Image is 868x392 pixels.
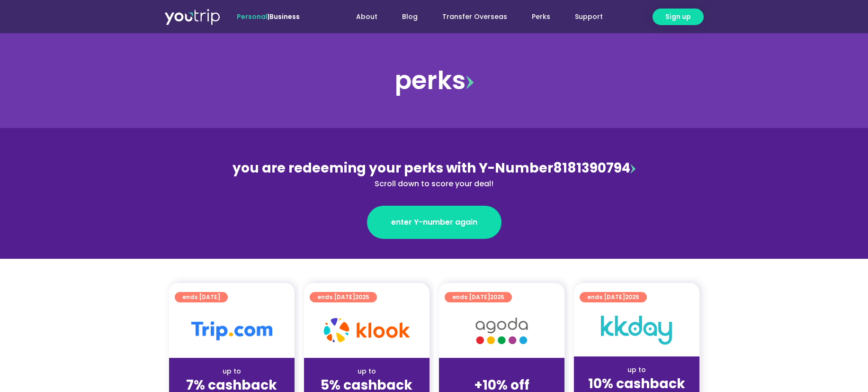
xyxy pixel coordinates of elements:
[582,365,692,375] div: up to
[587,292,639,302] span: ends [DATE]
[580,292,647,302] a: ends [DATE]2025
[367,206,501,239] a: enter Y-number again
[237,12,268,21] span: Personal
[625,293,639,301] span: 2025
[653,9,704,25] a: Sign up
[310,292,377,302] a: ends [DATE]2025
[312,366,422,376] div: up to
[430,8,519,26] a: Transfer Overseas
[493,366,510,376] span: up to
[182,292,220,302] span: ends [DATE]
[325,8,615,26] nav: Menu
[269,12,300,21] a: Business
[563,8,615,26] a: Support
[317,292,369,302] span: ends [DATE]
[490,293,504,301] span: 2025
[177,366,287,376] div: up to
[452,292,504,302] span: ends [DATE]
[233,159,553,177] span: you are redeeming your perks with Y-Number
[344,8,390,26] a: About
[390,8,430,26] a: Blog
[229,178,640,190] div: Scroll down to score your deal!
[237,12,300,21] span: |
[229,158,640,190] div: 8181390794
[391,217,477,228] span: enter Y-number again
[445,292,512,302] a: ends [DATE]2025
[355,293,369,301] span: 2025
[665,12,691,22] span: Sign up
[175,292,228,302] a: ends [DATE]
[519,8,563,26] a: Perks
